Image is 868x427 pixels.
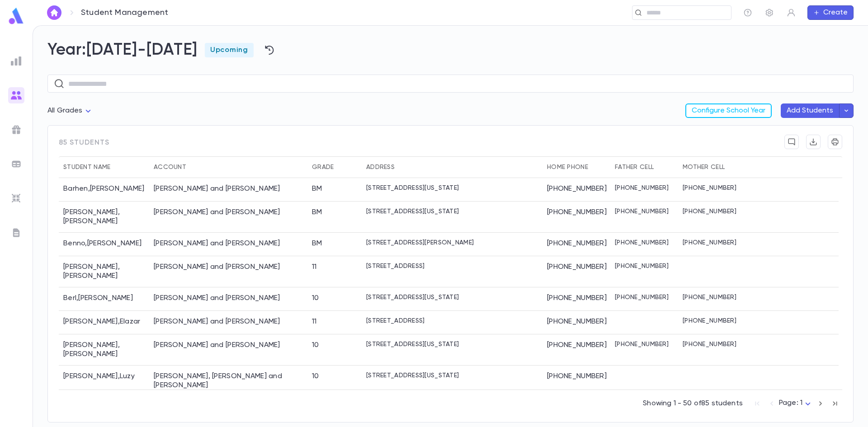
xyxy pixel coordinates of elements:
div: Account [154,156,186,178]
div: Benno , [PERSON_NAME] [59,233,149,256]
div: BM [312,239,322,248]
div: 11 [312,317,317,326]
p: [PHONE_NUMBER] [683,341,736,348]
div: [PHONE_NUMBER] [542,202,610,233]
p: [STREET_ADDRESS][US_STATE] [366,341,459,348]
button: Add Students [781,103,839,118]
div: Grade [312,156,334,178]
p: [PHONE_NUMBER] [683,184,736,192]
div: 10 [312,372,319,381]
div: 10 [312,341,319,350]
div: All Grades [47,102,94,120]
div: [PHONE_NUMBER] [542,334,610,366]
p: [STREET_ADDRESS][PERSON_NAME] [366,239,474,246]
p: Showing 1 - 50 of 85 students [643,399,743,408]
div: Bludman, Shmuel and Perel [154,341,280,350]
img: batches_grey.339ca447c9d9533ef1741baa751efc33.svg [11,159,22,169]
div: Mother Cell [678,156,746,178]
p: [PHONE_NUMBER] [615,341,669,348]
img: letters_grey.7941b92b52307dd3b8a917253454ce1c.svg [11,227,22,238]
p: [PHONE_NUMBER] [615,208,669,215]
div: Barhen, Aviad and Hindy [154,184,280,193]
div: Barhen , [PERSON_NAME] [59,178,149,202]
button: Configure School Year [685,103,772,118]
span: 85 students [59,135,109,156]
div: Blumenthal, Avi and Ruchie [154,372,303,390]
img: home_white.a664292cf8c1dea59945f0da9f25487c.svg [49,9,60,16]
p: [STREET_ADDRESS] [366,317,425,324]
img: logo [7,7,25,25]
span: Upcoming [205,46,254,55]
div: Berl, Nachum and Rivka [154,294,280,303]
div: Berl , [PERSON_NAME] [59,287,149,311]
div: [PHONE_NUMBER] [542,178,610,202]
p: [PHONE_NUMBER] [615,294,669,301]
div: [PERSON_NAME] , Elazar [59,311,149,334]
div: Benno, Shlomo and Yaffa [154,239,280,248]
img: students_gradient.3b4df2a2b995ef5086a14d9e1675a5ee.svg [11,90,22,101]
p: Student Management [81,8,168,18]
p: [PHONE_NUMBER] [683,317,736,324]
span: All Grades [47,107,83,114]
div: [PHONE_NUMBER] [542,311,610,334]
div: [PERSON_NAME] , [PERSON_NAME] [59,256,149,287]
p: [STREET_ADDRESS] [366,263,425,270]
p: [STREET_ADDRESS][US_STATE] [366,184,459,192]
p: [STREET_ADDRESS][US_STATE] [366,294,459,301]
div: Becker, Yitzchok and Chava Esther [154,208,280,217]
div: [PHONE_NUMBER] [542,233,610,256]
img: imports_grey.530a8a0e642e233f2baf0ef88e8c9fcb.svg [11,193,22,204]
h2: Year: [DATE]-[DATE] [47,40,854,60]
div: Home Phone [542,156,610,178]
p: [STREET_ADDRESS][US_STATE] [366,208,459,215]
div: 10 [312,294,319,303]
div: BM [312,184,322,193]
div: Bloch, Yitzchok and Rachel [154,317,280,326]
img: reports_grey.c525e4749d1bce6a11f5fe2a8de1b229.svg [11,56,22,66]
div: [PERSON_NAME] , [PERSON_NAME] [59,334,149,366]
p: [PHONE_NUMBER] [683,208,736,215]
div: [PHONE_NUMBER] [542,256,610,287]
span: Page: 1 [779,399,802,407]
p: [PHONE_NUMBER] [615,184,669,192]
div: Home Phone [547,156,588,178]
p: [STREET_ADDRESS][US_STATE] [366,372,459,379]
div: [PHONE_NUMBER] [542,366,610,397]
div: Berkowitz, Nachman and Esther [154,263,280,272]
div: Address [366,156,395,178]
div: Student Name [63,156,110,178]
div: Student Name [59,156,149,178]
button: Create [807,5,854,20]
p: [PHONE_NUMBER] [683,239,736,246]
div: Father Cell [615,156,654,178]
p: [PHONE_NUMBER] [683,294,736,301]
div: [PHONE_NUMBER] [542,287,610,311]
img: campaigns_grey.99e729a5f7ee94e3726e6486bddda8f1.svg [11,124,22,135]
div: Father Cell [610,156,678,178]
div: [PERSON_NAME] , [PERSON_NAME] [59,202,149,233]
div: Mother Cell [683,156,725,178]
div: Account [149,156,307,178]
p: [PHONE_NUMBER] [615,263,669,270]
p: [PHONE_NUMBER] [615,239,669,246]
div: 11 [312,263,317,272]
div: BM [312,208,322,217]
div: Page: 1 [779,396,813,410]
div: Grade [307,156,362,178]
div: [PERSON_NAME] , Luzy [59,366,149,397]
div: Address [362,156,542,178]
